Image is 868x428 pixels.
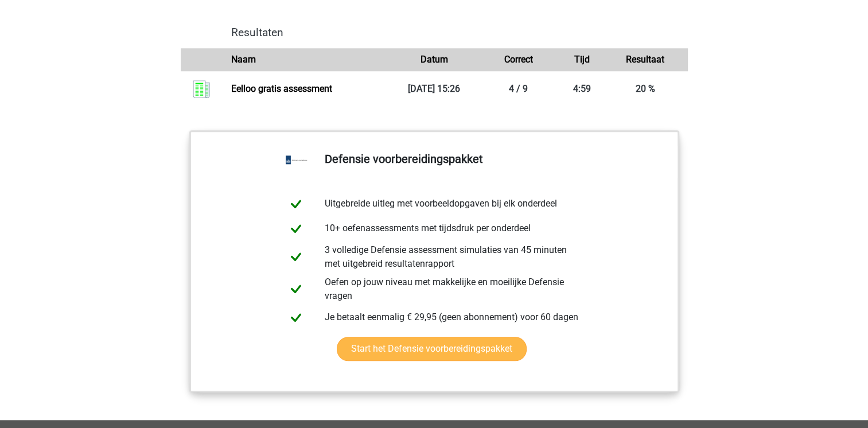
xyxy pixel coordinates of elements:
div: Tijd [560,53,603,67]
a: Eelloo gratis assessment [231,83,332,94]
div: Naam [223,53,392,67]
a: Start het Defensie voorbereidingspakket [337,337,527,361]
div: Resultaat [603,53,687,67]
div: Datum [392,53,476,67]
div: Correct [476,53,560,67]
h4: Resultaten [231,26,679,39]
